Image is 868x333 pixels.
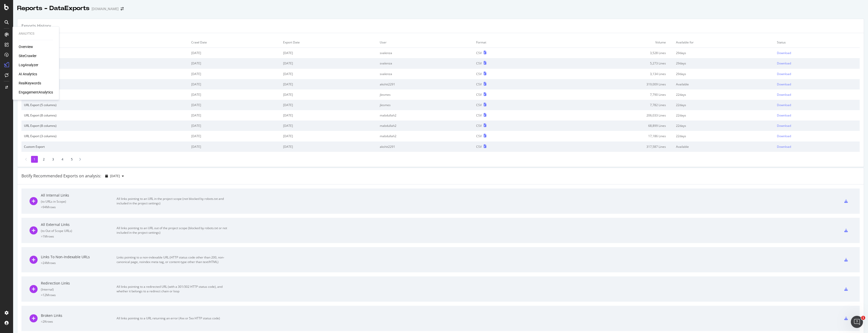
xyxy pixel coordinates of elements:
[189,100,281,110] td: [DATE]
[19,81,41,86] div: RealKeywords
[777,51,857,55] a: Download
[377,100,474,110] td: jlesmes
[41,193,117,198] div: All Internal Links
[861,316,865,320] span: 1
[542,141,673,152] td: 317,587 Lines
[19,53,37,58] a: SiteCrawler
[777,124,857,128] a: Download
[844,199,848,203] div: csv-export
[117,226,230,235] div: All links pointing to an URL out of the project scope (blocked by robots.txt or not included in t...
[476,51,482,55] div: CSV
[777,124,791,128] div: Download
[50,156,57,163] li: 3
[281,110,377,121] td: [DATE]
[281,37,377,48] td: Export Date
[24,92,186,97] div: URL Export (5 columns)
[41,199,117,204] div: ( to URLs in Scope )
[542,131,673,141] td: 17,186 Lines
[377,79,474,89] td: akshit2291
[377,37,474,48] td: User
[377,131,474,141] td: mabdullah2
[777,82,857,86] a: Download
[21,173,101,179] div: Botify Recommended Exports on analysis:
[777,61,791,65] div: Download
[19,72,37,77] a: AI Analytics
[542,58,673,68] td: 5,273 Lines
[41,293,117,297] div: = 12M rows
[673,110,774,121] td: 22 days
[476,113,482,117] div: CSV
[19,90,53,95] a: EngagementAnalytics
[377,48,474,58] td: svalenza
[31,156,38,163] li: 1
[542,121,673,131] td: 68,899 Lines
[281,89,377,100] td: [DATE]
[40,156,47,163] li: 2
[24,124,186,128] div: URL Export (8 columns)
[189,89,281,100] td: [DATE]
[121,7,124,11] div: arrow-right-arrow-left
[117,255,230,264] div: Links pointing to a non-indexable URL (HTTP status code other than 200, non-canonical page, noind...
[673,69,774,79] td: 29 days
[24,134,186,138] div: URL Export (3 columns)
[777,103,791,107] div: Download
[41,313,117,318] div: Broken Links
[476,145,482,149] div: CSV
[377,141,474,152] td: akshit2291
[19,62,38,67] a: LogAnalyzer
[19,44,33,49] a: Overview
[24,61,186,65] div: URL Export (9 columns)
[377,110,474,121] td: mabdullah2
[68,156,75,163] li: 5
[189,121,281,131] td: [DATE]
[673,100,774,110] td: 22 days
[777,113,791,117] div: Download
[41,281,117,286] div: Redirection Links
[476,61,482,65] div: CSV
[377,69,474,79] td: svalenza
[281,131,377,141] td: [DATE]
[17,4,90,13] div: Reports - DataExports
[19,32,53,36] div: Analytics
[189,58,281,68] td: [DATE]
[24,103,186,107] div: URL Export (5 columns)
[777,72,857,76] a: Download
[676,145,772,149] div: Available
[476,82,482,86] div: CSV
[281,141,377,152] td: [DATE]
[189,141,281,152] td: [DATE]
[777,61,857,65] a: Download
[844,317,848,320] div: csv-export
[189,37,281,48] td: Crawl Date
[41,319,117,324] div: = 2K rows
[281,121,377,131] td: [DATE]
[542,110,673,121] td: 206,033 Lines
[21,23,51,29] div: Exports History
[281,69,377,79] td: [DATE]
[59,156,66,163] li: 4
[777,134,857,138] a: Download
[476,72,482,76] div: CSV
[542,79,673,89] td: 319,009 Lines
[24,145,186,149] div: Custom Export
[476,103,482,107] div: CSV
[281,100,377,110] td: [DATE]
[189,79,281,89] td: [DATE]
[41,287,117,292] div: ( Internal )
[24,72,186,76] div: URL Export (7 columns)
[41,261,117,265] div: = 24M rows
[851,316,863,328] iframe: Intercom live chat
[377,121,474,131] td: mabdullah2
[777,92,791,97] div: Download
[24,113,186,117] div: URL Export (8 columns)
[673,121,774,131] td: 22 days
[542,37,673,48] td: Volume
[777,113,857,117] a: Download
[542,100,673,110] td: 7,782 Lines
[777,145,857,149] a: Download
[777,103,857,107] a: Download
[777,134,791,138] div: Download
[476,134,482,138] div: CSV
[844,287,848,291] div: csv-export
